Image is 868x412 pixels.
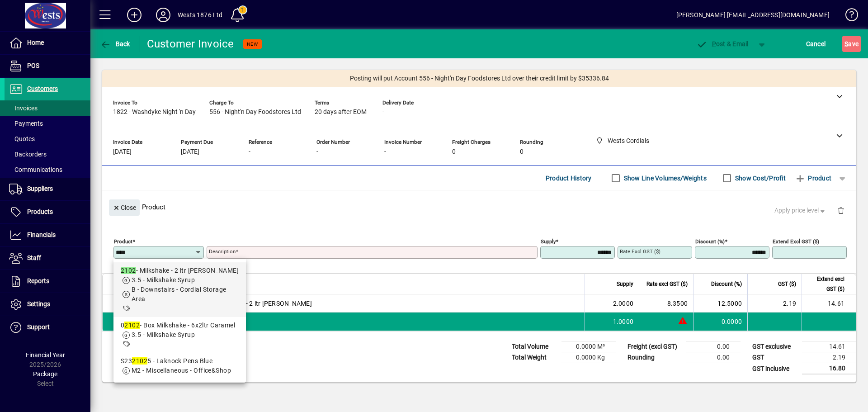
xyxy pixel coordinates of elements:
[711,279,742,289] span: Discount (%)
[384,148,386,156] span: -
[733,174,786,183] label: Show Cost/Profit
[623,352,686,363] td: Rounding
[27,300,50,308] span: Settings
[5,247,90,270] a: Staff
[209,259,530,268] mat-error: Required
[686,352,741,363] td: 0.00
[5,147,90,162] a: Backorders
[209,109,301,116] span: 556 - Night'n Day Foodstores Ltd
[109,199,140,216] button: Close
[5,270,90,293] a: Reports
[5,224,90,246] a: Financials
[839,2,857,31] a: Knowledge Base
[9,151,47,158] span: Backorders
[27,62,39,69] span: POS
[5,162,90,177] a: Communications
[830,206,852,214] app-page-header-button: Delete
[315,109,367,116] span: 20 days after EOM
[247,41,258,47] span: NEW
[27,85,58,92] span: Customers
[747,294,802,313] td: 2.19
[541,238,556,245] mat-label: Supply
[5,32,90,54] a: Home
[645,299,688,308] div: 8.3500
[107,203,142,211] app-page-header-button: Close
[844,40,848,47] span: S
[546,171,592,185] span: Product History
[382,109,384,116] span: -
[844,37,859,51] span: ave
[113,262,246,317] mat-option: 2102 - Milkshake - 2 ltr Caramel
[807,274,844,294] span: Extend excl GST ($)
[149,7,178,23] button: Profile
[804,36,828,52] button: Cancel
[113,109,196,116] span: 1822 - Washdyke Night 'n Day
[620,248,660,255] mat-label: Rate excl GST ($)
[5,55,90,77] a: POS
[5,316,90,339] a: Support
[613,299,634,308] span: 2.0000
[5,293,90,316] a: Settings
[121,321,239,330] div: 0 - Box Milkshake - 6x2ltr Caramel
[113,317,246,353] mat-option: 02102 - Box Milkshake - 6x2ltr Caramel
[696,40,749,47] span: ost & Email
[774,206,827,215] span: Apply price level
[5,131,90,147] a: Quotes
[33,370,57,378] span: Package
[802,294,856,313] td: 14.61
[132,331,195,338] span: 3.5 - Milkshake Syrup
[114,238,132,245] mat-label: Product
[5,116,90,131] a: Payments
[249,148,250,156] span: -
[507,341,561,352] td: Total Volume
[113,200,136,215] span: Close
[27,254,41,261] span: Staff
[178,8,222,22] div: Wests 1876 Ltd
[830,199,852,221] button: Delete
[5,100,90,116] a: Invoices
[5,178,90,200] a: Suppliers
[802,341,856,352] td: 14.61
[542,170,595,186] button: Product History
[802,352,856,363] td: 2.19
[132,276,195,284] span: 3.5 - Milkshake Syrup
[712,40,716,47] span: P
[215,299,312,308] span: Milkshake - 2 ltr [PERSON_NAME]
[181,148,199,156] span: [DATE]
[617,279,633,289] span: Supply
[561,341,616,352] td: 0.0000 M³
[623,341,686,352] td: Freight (excl GST)
[9,166,62,173] span: Communications
[748,363,802,374] td: GST inclusive
[98,36,132,52] button: Back
[646,279,688,289] span: Rate excl GST ($)
[121,356,239,366] div: S23 5 - Laknock Pens Blue
[121,267,136,274] em: 2102
[132,286,226,303] span: B - Downstairs - Cordial Storage Area
[90,36,140,52] app-page-header-button: Back
[613,317,634,326] span: 1.0000
[692,36,753,52] button: Post & Email
[316,148,318,156] span: -
[676,8,830,22] div: [PERSON_NAME] [EMAIL_ADDRESS][DOMAIN_NAME]
[561,352,616,363] td: 0.0000 Kg
[132,367,231,374] span: M2 - Miscellaneous - Office&Shop
[778,279,796,289] span: GST ($)
[802,363,856,374] td: 16.80
[27,39,44,46] span: Home
[806,37,826,51] span: Cancel
[5,201,90,223] a: Products
[9,120,43,127] span: Payments
[748,341,802,352] td: GST exclusive
[842,36,861,52] button: Save
[350,74,609,83] span: Posting will put Account 556 - Night'n Day Foodstores Ltd over their credit limit by $35336.84
[693,313,747,331] td: 0.0000
[622,174,707,183] label: Show Line Volumes/Weights
[452,148,456,156] span: 0
[27,231,56,238] span: Financials
[9,135,35,142] span: Quotes
[507,352,561,363] td: Total Weight
[773,238,819,245] mat-label: Extend excl GST ($)
[686,341,741,352] td: 0.00
[102,190,856,223] div: Product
